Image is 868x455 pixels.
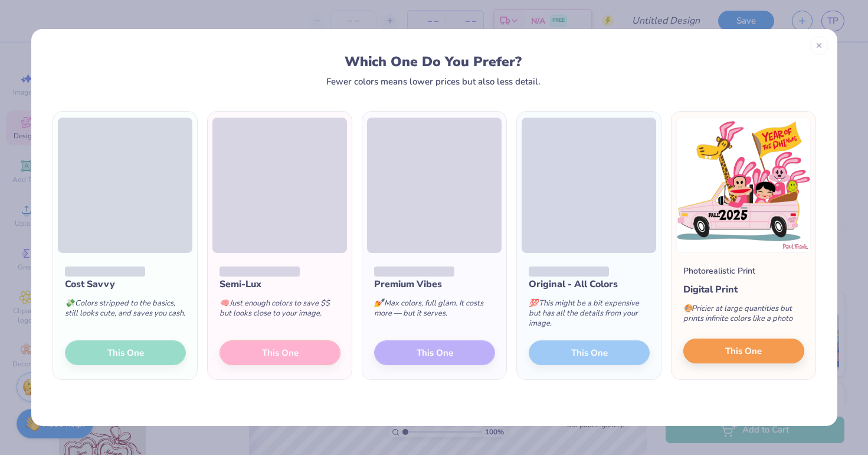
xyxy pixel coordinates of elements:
div: Which One Do You Prefer? [63,54,804,70]
div: Fewer colors means lower prices but also less detail. [326,77,541,86]
div: Cost Savvy [65,277,186,291]
div: Max colors, full glam. It costs more — but it serves. [374,291,495,330]
button: This One [683,339,804,363]
span: This One [725,344,762,358]
div: Original - All Colors [529,277,650,291]
span: 💯 [529,298,538,308]
span: 🧠 [220,298,229,308]
span: 🎨 [683,303,693,314]
span: 💅 [374,298,384,308]
span: 💸 [65,298,74,308]
div: Pricier at large quantities but prints infinite colors like a photo [683,297,804,336]
div: Digital Print [683,282,804,297]
div: This might be a bit expensive but has all the details from your image. [529,291,650,340]
div: Premium Vibes [374,277,495,291]
img: Photorealistic preview [676,118,811,253]
div: Semi-Lux [220,277,340,291]
div: Colors stripped to the basics, still looks cute, and saves you cash. [65,291,186,330]
div: Just enough colors to save $$ but looks close to your image. [220,291,340,330]
div: Photorealistic Print [683,265,755,277]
